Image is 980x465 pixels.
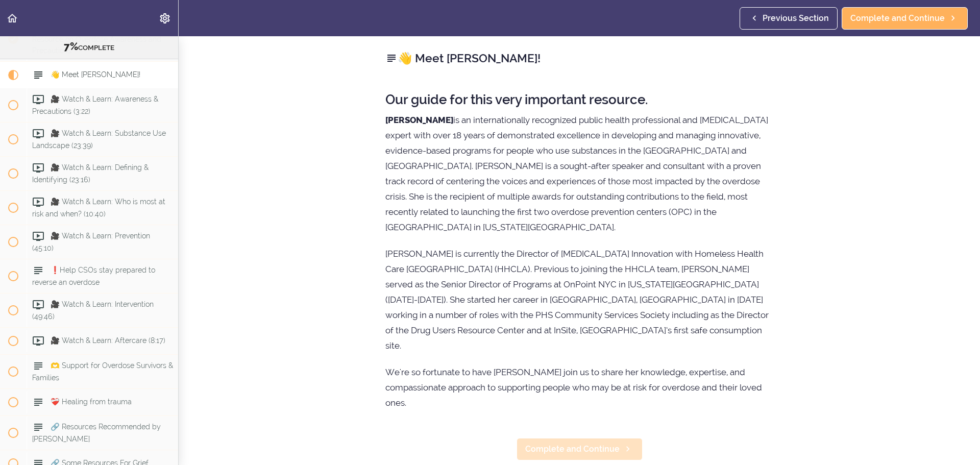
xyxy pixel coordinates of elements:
[32,232,150,252] span: 🎥 Watch & Learn: Prevention (45:10)
[385,246,773,353] p: [PERSON_NAME] is currently the Director of [MEDICAL_DATA] Innovation with Homeless Health Care [G...
[6,12,18,25] svg: Back to course curriculum
[763,12,829,25] span: Previous Section
[525,443,620,455] span: Complete and Continue
[850,12,945,25] span: Complete and Continue
[32,129,166,149] span: 🎥 Watch & Learn: Substance Use Landscape (23:39)
[385,115,453,125] strong: [PERSON_NAME]
[517,438,643,460] a: Complete and Continue
[32,361,173,381] span: 🫶 Support for Overdose Survivors & Families
[32,198,165,217] span: 🎥 Watch & Learn: Who is most at risk and when? (10:40)
[32,163,149,183] span: 🎥 Watch & Learn: Defining & Identifying (23:16)
[385,92,773,107] h2: Our guide for this very important resource.
[32,95,158,115] span: 🎥 Watch & Learn: Awareness & Precautions (3:22)
[32,423,161,443] span: 🔗 Resources Recommended by [PERSON_NAME]
[32,266,155,286] span: ❗Help CSOs stay prepared to reverse an overdose
[51,336,165,345] span: 🎥 Watch & Learn: Aftercare (8:17)
[32,300,154,320] span: 🎥 Watch & Learn: Intervention (49:46)
[13,40,165,54] div: COMPLETE
[51,398,132,406] span: ❤️‍🩹 Healing from trauma
[385,364,773,410] p: We're so fortunate to have [PERSON_NAME] join us to share her knowledge, expertise, and compassio...
[385,112,773,235] p: is an internationally recognized public health professional and [MEDICAL_DATA] expert with over 1...
[740,7,838,30] a: Previous Section
[159,12,171,25] svg: Settings Menu
[64,40,78,53] span: 7%
[842,7,968,30] a: Complete and Continue
[385,50,773,67] h2: 👋 Meet [PERSON_NAME]!
[51,70,140,79] span: 👋 Meet [PERSON_NAME]!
